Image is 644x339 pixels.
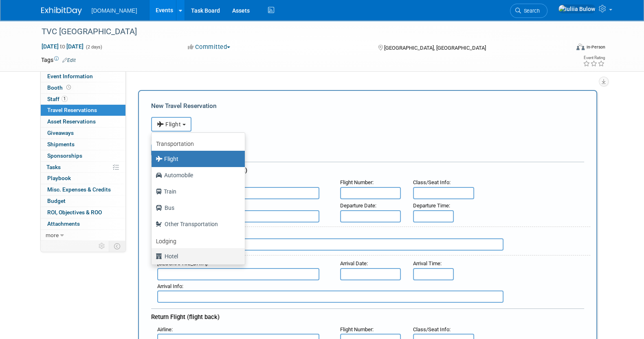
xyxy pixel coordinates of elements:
small: : [340,203,376,209]
label: Other Transportation [156,218,237,231]
div: TVC [GEOGRAPHIC_DATA] [39,24,557,39]
a: Shipments [41,139,125,150]
label: Train [156,185,237,198]
span: Attachments [47,220,80,227]
a: ROI, Objectives & ROO [41,207,125,218]
span: Arrival Time [413,260,440,266]
span: Staff [47,96,68,102]
small: : [413,179,451,185]
label: Bus [156,201,237,214]
a: Asset Reservations [41,116,125,127]
img: ExhibitDay [41,7,82,15]
span: [DOMAIN_NAME] [92,7,137,14]
span: Event Information [47,73,93,79]
small: : [340,179,374,185]
body: Rich Text Area. Press ALT-0 for help. [4,3,421,12]
a: Tasks [41,162,125,173]
span: [DATE] [DATE] [41,43,84,50]
span: Return Flight (flight back) [151,313,220,321]
span: to [59,43,66,50]
a: Edit [62,57,76,63]
a: Staff1 [41,94,125,105]
div: Event Format [521,42,605,55]
small: : [157,283,183,289]
a: Transportation [152,135,245,151]
small: : [340,326,374,332]
label: Automobile [156,169,237,182]
span: Playbook [47,175,71,181]
small: : [413,326,451,332]
a: Search [510,4,547,18]
span: (2 days) [85,44,102,50]
button: Flight [151,117,191,132]
a: more [41,230,125,241]
label: Hotel [156,250,237,263]
span: Arrival Info [157,283,182,289]
span: more [46,232,59,238]
td: Personalize Event Tab Strip [95,241,109,251]
span: Flight Number [340,326,372,332]
span: Flight Number [340,179,372,185]
a: Attachments [41,218,125,229]
a: Travel Reservations [41,105,125,116]
a: Playbook [41,173,125,184]
span: Flight [157,121,181,128]
b: Transportation [156,141,194,147]
img: Format-Inperson.png [576,44,585,50]
a: Misc. Expenses & Credits [41,184,125,195]
div: Event Rating [582,56,604,60]
span: Misc. Expenses & Credits [47,186,111,193]
div: Booking Confirmation Number: [151,132,584,144]
span: Departure Date [340,203,375,209]
span: Booth [47,84,73,91]
td: Tags [41,56,76,64]
span: Giveaways [47,130,74,136]
span: Sponsorships [47,152,82,159]
img: Iuliia Bulow [558,4,596,13]
span: Arrival Date [340,260,367,266]
small: : [157,326,173,332]
div: In-Person [586,44,605,50]
span: Budget [47,198,66,204]
span: Departure Time [413,203,449,209]
span: Airline [157,326,171,332]
span: Booth not reserved yet [65,84,73,90]
b: Lodging [156,238,176,244]
small: : [413,203,450,209]
small: : [413,260,442,266]
a: Sponsorships [41,150,125,161]
a: Giveaways [41,128,125,139]
span: ROI, Objectives & ROO [47,209,102,216]
span: Tasks [46,164,61,170]
span: [GEOGRAPHIC_DATA], [GEOGRAPHIC_DATA] [384,45,486,51]
td: Toggle Event Tabs [109,241,125,251]
a: Booth [41,82,125,93]
a: Event Information [41,71,125,82]
span: Asset Reservations [47,118,96,125]
span: Class/Seat Info [413,179,449,185]
span: Shipments [47,141,75,147]
span: 1 [62,96,68,102]
a: Budget [41,196,125,207]
span: Travel Reservations [47,107,97,113]
label: Flight [156,152,237,165]
small: : [340,260,368,266]
a: Lodging [152,232,245,248]
span: Search [521,8,540,14]
div: New Travel Reservation [151,101,584,110]
button: Committed [185,43,233,51]
span: Class/Seat Info [413,326,449,332]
